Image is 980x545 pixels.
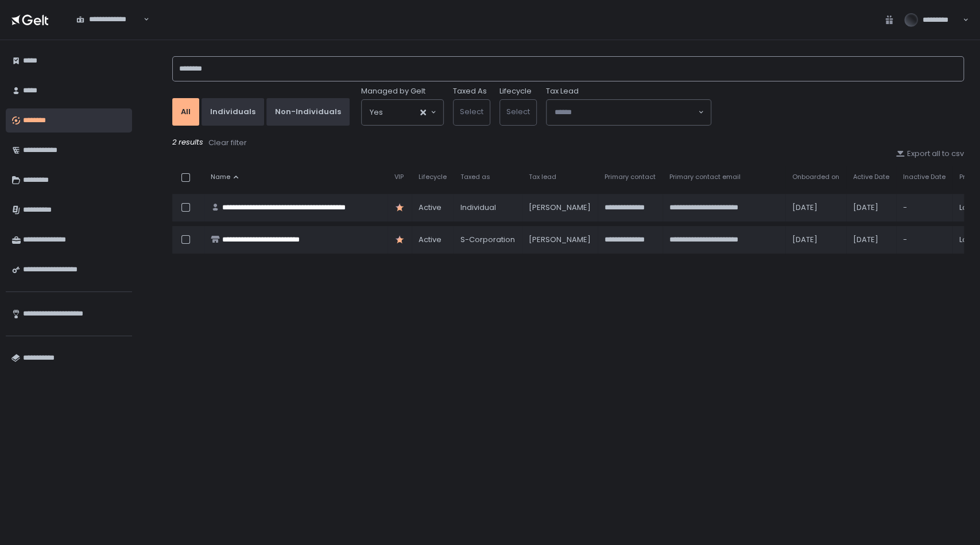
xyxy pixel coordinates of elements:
[903,235,946,245] div: -
[506,106,530,117] span: Select
[172,98,199,126] button: All
[210,107,255,117] div: Individuals
[453,86,487,96] label: Taxed As
[361,86,425,96] span: Managed by Gelt
[546,86,579,96] span: Tax Lead
[394,173,404,181] span: VIP
[853,235,889,245] div: [DATE]
[460,235,515,245] div: S-Corporation
[529,173,556,181] span: Tax lead
[420,110,426,115] button: Clear Selected
[460,203,515,213] div: Individual
[529,235,591,245] div: [PERSON_NAME]
[547,100,711,125] div: Search for option
[529,203,591,213] div: [PERSON_NAME]
[853,203,889,213] div: [DATE]
[792,203,839,213] div: [DATE]
[383,107,419,118] input: Search for option
[172,137,964,149] div: 2 results
[208,138,247,148] div: Clear filter
[792,235,839,245] div: [DATE]
[211,173,230,181] span: Name
[419,173,447,181] span: Lifecycle
[792,173,839,181] span: Onboarded on
[76,25,142,36] input: Search for option
[896,149,964,159] button: Export all to csv
[181,107,191,117] div: All
[903,173,946,181] span: Inactive Date
[555,107,697,118] input: Search for option
[370,107,383,118] span: Yes
[208,137,247,149] button: Clear filter
[275,107,341,117] div: Non-Individuals
[460,173,490,181] span: Taxed as
[903,203,946,213] div: -
[202,98,264,126] button: Individuals
[69,8,149,32] div: Search for option
[499,86,532,96] label: Lifecycle
[669,173,741,181] span: Primary contact email
[362,100,443,125] div: Search for option
[460,106,483,117] span: Select
[853,173,889,181] span: Active Date
[419,235,441,245] span: active
[266,98,350,126] button: Non-Individuals
[419,203,441,213] span: active
[605,173,656,181] span: Primary contact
